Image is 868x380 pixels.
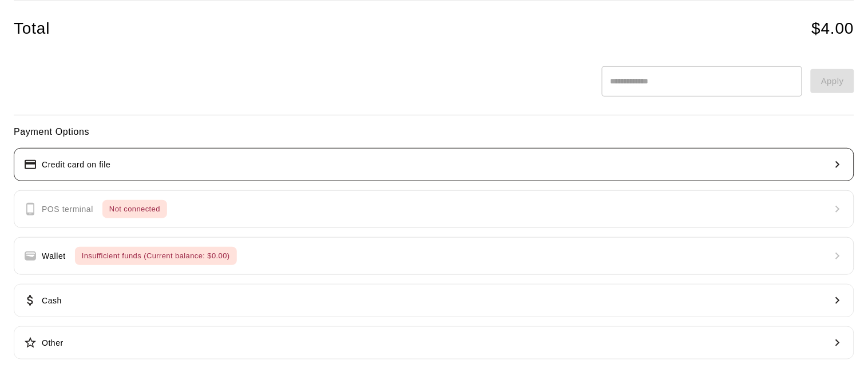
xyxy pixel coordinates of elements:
button: Other [14,326,854,359]
h6: Payment Options [14,125,854,139]
p: Credit card on file [42,159,110,171]
h4: $ 4.00 [812,19,854,39]
button: Credit card on file [14,148,854,181]
button: Cash [14,284,854,317]
h4: Total [14,19,50,39]
p: Other [42,337,64,349]
p: Cash [42,295,62,307]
